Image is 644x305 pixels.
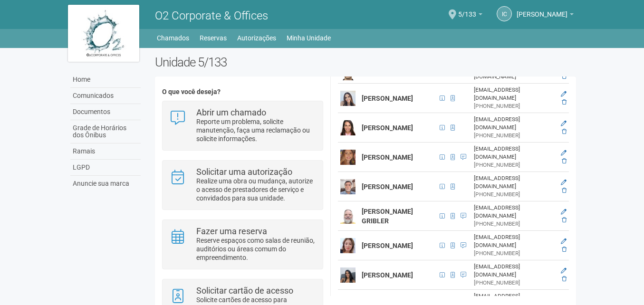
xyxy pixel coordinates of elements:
[362,208,413,225] strong: [PERSON_NAME] GRIBLER
[362,124,413,132] strong: [PERSON_NAME]
[561,238,567,245] a: Editar membro
[561,120,567,127] a: Editar membro
[561,179,567,186] a: Editar membro
[458,1,476,18] span: 5/133
[474,191,552,199] div: [PHONE_NUMBER]
[70,160,141,176] a: LGPD
[287,31,331,45] a: Minha Unidade
[237,31,276,45] a: Autorizações
[562,99,567,105] a: Excluir membro
[340,120,356,135] img: user.png
[562,158,567,164] a: Excluir membro
[517,1,567,18] span: Isabel Cristina de Macedo Gonçalves Domingues
[196,177,316,202] p: Realize uma obra ou mudança, autorize o acesso de prestadores de serviço e convidados para sua un...
[196,236,316,262] p: Reserve espaços como salas de reunião, auditórios ou áreas comum do empreendimento.
[70,143,141,160] a: Ramais
[474,86,552,102] div: [EMAIL_ADDRESS][DOMAIN_NAME]
[517,12,574,19] a: [PERSON_NAME]
[70,120,141,143] a: Grade de Horários dos Ônibus
[562,276,567,282] a: Excluir membro
[362,95,413,102] strong: [PERSON_NAME]
[474,145,552,161] div: [EMAIL_ADDRESS][DOMAIN_NAME]
[561,91,567,97] a: Editar membro
[155,55,577,69] h2: Unidade 5/133
[362,153,413,161] strong: [PERSON_NAME]
[474,220,552,228] div: [PHONE_NUMBER]
[196,107,266,117] strong: Abrir um chamado
[474,132,552,140] div: [PHONE_NUMBER]
[162,88,323,95] h4: O que você deseja?
[340,150,356,165] img: user.png
[474,249,552,257] div: [PHONE_NUMBER]
[70,176,141,191] a: Anuncie sua marca
[474,102,552,110] div: [PHONE_NUMBER]
[340,209,356,224] img: user.png
[474,161,552,169] div: [PHONE_NUMBER]
[170,168,316,202] a: Solicitar uma autorização Realize uma obra ou mudança, autorize o acesso de prestadores de serviç...
[474,174,552,191] div: [EMAIL_ADDRESS][DOMAIN_NAME]
[157,31,189,45] a: Chamados
[562,187,567,194] a: Excluir membro
[170,108,316,143] a: Abrir um chamado Reporte um problema, solicite manutenção, faça uma reclamação ou solicite inform...
[340,267,356,283] img: user.png
[362,183,413,191] strong: [PERSON_NAME]
[497,6,512,21] a: IC
[340,238,356,253] img: user.png
[196,226,267,236] strong: Fazer uma reserva
[200,31,227,45] a: Reservas
[562,246,567,253] a: Excluir membro
[474,233,552,249] div: [EMAIL_ADDRESS][DOMAIN_NAME]
[340,179,356,194] img: user.png
[70,88,141,104] a: Comunicados
[170,227,316,262] a: Fazer uma reserva Reserve espaços como salas de reunião, auditórios ou áreas comum do empreendime...
[474,279,552,287] div: [PHONE_NUMBER]
[474,115,552,132] div: [EMAIL_ADDRESS][DOMAIN_NAME]
[561,267,567,274] a: Editar membro
[474,263,552,279] div: [EMAIL_ADDRESS][DOMAIN_NAME]
[70,72,141,88] a: Home
[196,117,316,143] p: Reporte um problema, solicite manutenção, faça uma reclamação ou solicite informações.
[362,271,413,279] strong: [PERSON_NAME]
[562,128,567,135] a: Excluir membro
[561,150,567,156] a: Editar membro
[340,91,356,106] img: user.png
[155,9,268,22] span: O2 Corporate & Offices
[68,5,139,62] img: logo.jpg
[562,217,567,223] a: Excluir membro
[458,12,482,19] a: 5/133
[362,242,413,249] strong: [PERSON_NAME]
[474,204,552,220] div: [EMAIL_ADDRESS][DOMAIN_NAME]
[562,73,567,80] a: Excluir membro
[561,209,567,215] a: Editar membro
[70,104,141,120] a: Documentos
[196,167,292,177] strong: Solicitar uma autorização
[196,286,293,295] strong: Solicitar cartão de acesso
